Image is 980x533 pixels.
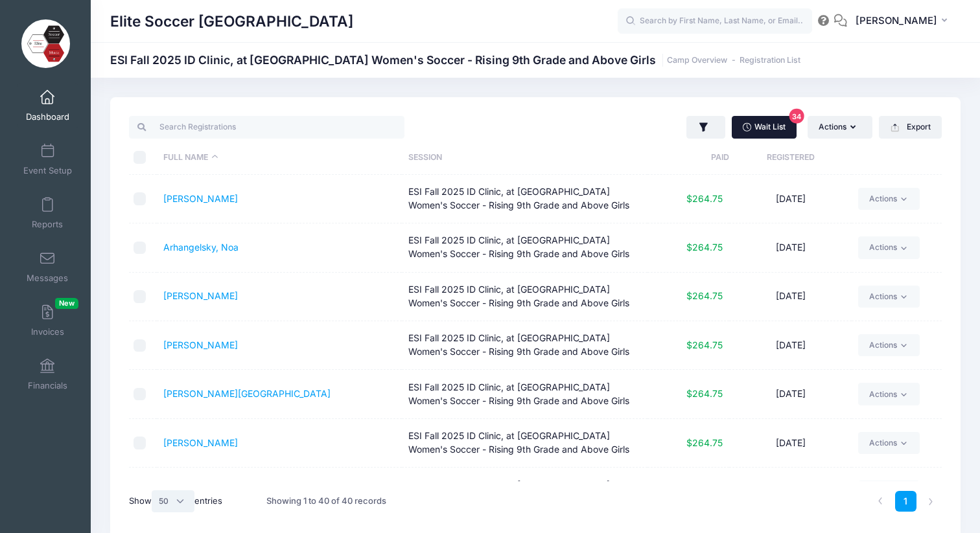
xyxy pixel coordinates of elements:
a: Actions [858,383,920,405]
a: Reports [17,190,78,236]
a: [PERSON_NAME] [163,290,238,301]
td: [DATE] [729,370,852,418]
td: ESI Fall 2025 ID Clinic, at [GEOGRAPHIC_DATA] Women's Soccer - Rising 9th Grade and Above Girls [402,419,647,468]
td: ESI Fall 2025 ID Clinic, at [GEOGRAPHIC_DATA] Women's Soccer - Rising 9th Grade and Above Girls [402,223,647,272]
a: [PERSON_NAME] [163,339,238,350]
td: [DATE] [729,175,852,223]
a: Actions [858,432,920,454]
h1: Elite Soccer [GEOGRAPHIC_DATA] [110,6,353,36]
a: [PERSON_NAME] [163,437,238,448]
a: Arhangelsky, Noa [163,242,239,253]
a: Registration List [740,56,800,65]
div: Showing 1 to 40 of 40 records [266,486,386,516]
span: Reports [32,219,63,230]
input: Search Registrations [129,116,404,138]
td: [DATE] [729,321,852,370]
th: Full Name: activate to sort column descending [157,141,402,175]
span: Invoices [31,326,64,337]
span: 34 [789,109,804,124]
td: [DATE] [729,223,852,272]
a: Actions [858,334,920,356]
td: [DATE] [729,468,852,516]
a: Camp Overview [667,56,727,65]
a: [PERSON_NAME] [163,193,238,204]
td: ESI Fall 2025 ID Clinic, at [GEOGRAPHIC_DATA] Women's Soccer - Rising 9th Grade and Above Girls [402,370,647,418]
input: Search by First Name, Last Name, or Email... [618,8,812,34]
span: Messages [27,273,68,284]
a: [PERSON_NAME][GEOGRAPHIC_DATA] [163,388,331,399]
span: $264.75 [686,193,723,204]
h1: ESI Fall 2025 ID Clinic, at [GEOGRAPHIC_DATA] Women's Soccer - Rising 9th Grade and Above Girls [110,53,800,67]
a: Event Setup [17,137,78,182]
span: $264.75 [686,388,723,399]
a: Wait List34 [732,116,797,138]
button: Actions [808,116,872,138]
span: Event Setup [23,165,72,176]
a: Dashboard [17,83,78,128]
span: Dashboard [26,111,69,122]
a: Messages [17,244,78,289]
th: Session: activate to sort column ascending [402,141,647,175]
select: Showentries [152,490,194,512]
td: [DATE] [729,273,852,321]
a: Actions [858,236,920,258]
span: $264.75 [686,437,723,448]
label: Show entries [129,490,222,512]
th: Registered: activate to sort column ascending [729,141,852,175]
a: Actions [858,286,920,308]
a: Actions [858,188,920,210]
span: $264.75 [686,242,723,253]
img: Elite Soccer Ithaca [21,19,70,68]
td: ESI Fall 2025 ID Clinic, at [GEOGRAPHIC_DATA] Women's Soccer - Rising 9th Grade and Above Girls [402,321,647,370]
span: [PERSON_NAME] [856,14,937,28]
button: Export [879,116,942,138]
a: 1 [895,491,916,512]
td: ESI Fall 2025 ID Clinic, at [GEOGRAPHIC_DATA] Women's Soccer - Rising 9th Grade and Above Girls [402,273,647,321]
a: InvoicesNew [17,298,78,343]
span: New [55,298,78,309]
button: [PERSON_NAME] [847,6,961,36]
span: $264.75 [686,290,723,301]
td: ESI Fall 2025 ID Clinic, at [GEOGRAPHIC_DATA] Women's Soccer - Rising 9th Grade and Above Girls [402,175,647,223]
span: Financials [28,380,67,391]
a: Financials [17,352,78,397]
td: [DATE] [729,419,852,468]
a: Actions [858,481,920,503]
td: ESI Fall 2025 ID Clinic, at [GEOGRAPHIC_DATA] Women's Soccer - Rising 9th Grade and Above Girls [402,468,647,516]
th: Paid: activate to sort column ascending [647,141,729,175]
span: $264.75 [686,339,723,350]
